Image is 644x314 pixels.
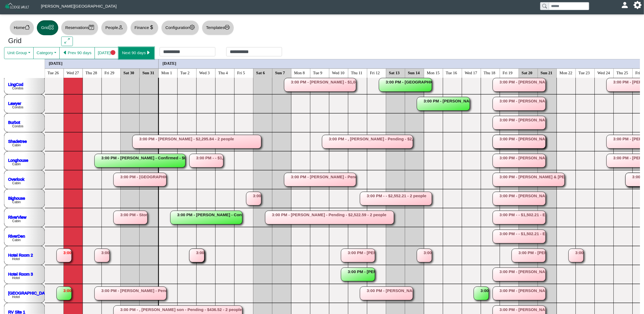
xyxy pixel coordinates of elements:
text: Condos [12,124,23,128]
text: Sun 7 [275,70,285,75]
text: Sat 20 [522,70,533,75]
text: Hotel [12,295,20,299]
button: Gridgrid [37,20,58,35]
button: caret left fillPrev 90 days [59,47,95,59]
text: Tue 9 [313,70,322,75]
button: Configurationgear [161,20,199,35]
text: Wed 24 [598,70,610,75]
text: Fri 12 [370,70,380,75]
button: Next 90 dayscaret right fill [119,47,154,59]
svg: circle fill [111,50,116,55]
text: Cabin [12,181,21,185]
text: Sun 31 [143,70,154,75]
text: Hotel [12,276,20,280]
text: Condos [12,105,23,109]
text: Sun 21 [541,70,553,75]
button: Peopleperson [101,20,127,35]
text: Cabin [12,200,21,204]
text: Wed 3 [199,70,210,75]
text: Cabin [12,162,21,166]
text: Cabin [12,143,21,147]
text: Tue 26 [48,70,59,75]
input: Check in [160,47,215,56]
text: [DATE] [163,61,176,65]
svg: person fill [623,3,627,7]
svg: gear [190,25,195,30]
text: Condos [12,86,23,90]
svg: calendar2 check [89,25,94,30]
text: Thu 11 [351,70,363,75]
a: Overlook [8,177,25,181]
text: Wed 10 [332,70,345,75]
a: RV Site 1 [8,309,25,314]
button: Unit Group [4,47,34,59]
text: Mon 1 [161,70,172,75]
a: RiverDen [8,234,25,238]
button: Reservationscalendar2 check [61,20,98,35]
a: [GEOGRAPHIC_DATA] 4 [8,290,54,295]
button: arrows angle expand [61,37,73,46]
svg: gear fill [636,3,640,7]
svg: caret right fill [146,50,151,55]
a: LingCod [8,82,23,86]
a: Shadetree [8,139,27,143]
text: Wed 27 [67,70,79,75]
text: Sat 30 [124,70,134,75]
text: Thu 25 [617,70,628,75]
svg: house [25,25,30,30]
h3: Grid [8,37,53,45]
text: Mon 22 [560,70,572,75]
input: Check out [226,47,282,56]
text: Hotel [12,257,20,261]
text: Tue 16 [446,70,457,75]
text: Fri 19 [503,70,513,75]
svg: currency dollar [149,25,154,30]
text: Cabin [12,238,21,242]
a: Lawyer [8,101,21,105]
text: Thu 18 [484,70,496,75]
svg: caret left fill [63,50,68,55]
text: Cabin [12,219,21,223]
text: Mon 15 [427,70,440,75]
a: RiverView [8,215,26,219]
text: Tue 23 [579,70,590,75]
button: Category [33,47,60,59]
img: Z [4,2,30,12]
text: Fri 5 [237,70,245,75]
svg: printer [225,25,230,30]
text: Sun 14 [408,70,420,75]
svg: search [542,4,547,8]
a: Longhouse [8,158,28,162]
button: [DATE]circle fill [95,47,119,59]
a: Bighouse [8,196,25,200]
button: Financecurrency dollar [130,20,158,35]
text: Mon 8 [294,70,305,75]
button: Homehouse [9,20,34,35]
svg: person [118,25,123,30]
text: Sat 6 [256,70,265,75]
text: Wed 17 [465,70,477,75]
text: Sat 13 [389,70,400,75]
a: Hotel Room 3 [8,271,33,276]
a: Burbot [8,120,20,124]
svg: arrows angle expand [64,38,70,43]
text: Fri 29 [105,70,114,75]
text: Thu 28 [86,70,97,75]
a: Hotel Room 2 [8,253,33,257]
button: Templatesprinter [202,20,234,35]
text: Tue 2 [180,70,190,75]
text: Thu 4 [218,70,228,75]
svg: grid [49,25,54,30]
text: [DATE] [49,61,63,65]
